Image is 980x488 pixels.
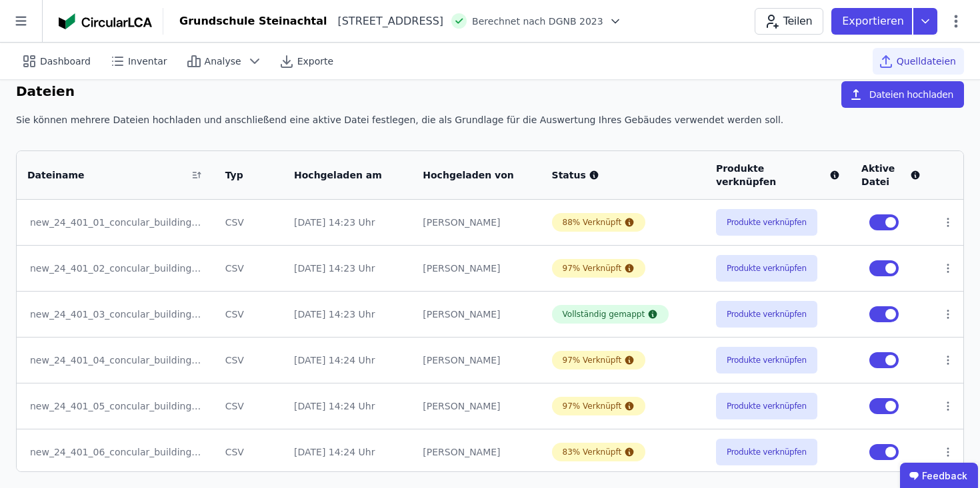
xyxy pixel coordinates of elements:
div: [PERSON_NAME] [423,308,530,321]
div: 97% Verknüpft [563,263,622,274]
div: CSV [225,308,273,321]
button: Dateien hochladen [841,81,964,108]
div: Hochgeladen von [423,168,514,182]
button: Produkte verknüpfen [716,393,817,419]
span: Inventar [128,55,167,68]
div: [DATE] 14:23 Uhr [294,308,401,321]
button: Produkte verknüpfen [716,209,817,236]
div: [DATE] 14:24 Uhr [294,399,401,413]
div: new_24_401_03_concular_building_components_Fenster_Alu-Türen.xlsx [30,308,201,321]
img: Concular [59,13,152,29]
span: Quelldateien [897,55,956,68]
div: [PERSON_NAME] [423,216,530,229]
div: 88% Verknüpft [563,217,622,228]
div: new_24_401_06_concular_building_components_Estrich.xlsx [30,445,201,459]
div: CSV [225,216,273,229]
p: Exportieren [842,13,907,29]
span: Berechnet nach DGNB 2023 [472,15,603,28]
div: [PERSON_NAME] [423,399,530,413]
div: new_24_401_01_concular_building_components_Rohbau.xlsx [30,216,201,229]
div: Aktive Datei [861,162,921,188]
div: [DATE] 14:24 Uhr [294,354,401,367]
div: CSV [225,354,273,367]
div: 97% Verknüpft [563,401,622,411]
div: 83% Verknüpft [563,447,622,457]
div: [PERSON_NAME] [423,445,530,459]
button: Produkte verknüpfen [716,301,817,328]
div: [PERSON_NAME] [423,354,530,367]
div: CSV [225,399,273,413]
span: Dashboard [40,55,91,68]
div: CSV [225,445,273,459]
div: [DATE] 14:23 Uhr [294,216,401,229]
div: Dateiname [27,168,187,182]
span: Analyse [205,55,241,68]
div: [DATE] 14:23 Uhr [294,262,401,275]
div: Vollständig gemappt [563,309,645,320]
div: [PERSON_NAME] [423,262,530,275]
div: new_24_401_05_concular_building_components_Metallbauarbeiten_PR-Fassade.xlsx [30,399,201,413]
div: Grundschule Steinachtal [179,13,327,29]
button: Produkte verknüpfen [716,255,817,282]
div: 97% Verknüpft [563,355,622,366]
button: Produkte verknüpfen [716,347,817,373]
div: new_24_401_04_concular_building_components_Vorhangfassaden.xlsx [30,354,201,367]
button: Teilen [755,8,823,35]
div: [DATE] 14:24 Uhr [294,445,401,459]
div: [STREET_ADDRESS] [327,13,443,29]
span: Exporte [297,55,333,68]
div: Typ [225,168,257,182]
div: Hochgeladen am [294,168,385,182]
div: new_24_401_02_concular_building_components_Dachdecker_Klempner_Abdichtung..xlsx [30,262,201,275]
button: Produkte verknüpfen [716,439,817,465]
div: Status [552,168,695,182]
div: CSV [225,262,273,275]
h6: Dateien [16,81,75,103]
div: Sie können mehrere Dateien hochladen und anschließend eine aktive Datei festlegen, die als Grundl... [16,113,964,137]
div: Produkte verknüpfen [716,162,840,188]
